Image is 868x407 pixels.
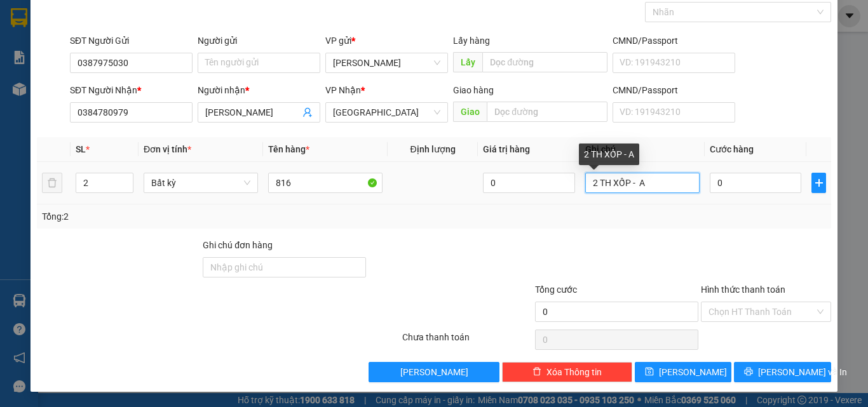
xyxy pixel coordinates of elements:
[613,34,735,48] div: CMND/Passport
[758,365,847,379] span: [PERSON_NAME] và In
[76,144,86,154] span: SL
[645,367,654,377] span: save
[325,34,448,48] div: VP gửi
[579,143,639,165] div: 2 TH XỐP - A
[42,210,336,224] div: Tổng: 2
[203,257,366,277] input: Ghi chú đơn hàng
[482,52,607,72] input: Dọc đường
[6,79,184,100] b: GỬI : [PERSON_NAME]
[710,144,754,154] span: Cước hàng
[73,8,180,24] b: [PERSON_NAME]
[42,173,62,193] button: delete
[302,107,313,117] span: user-add
[70,83,193,97] div: SĐT Người Nhận
[659,365,727,379] span: [PERSON_NAME]
[734,362,831,382] button: printer[PERSON_NAME] và In
[701,284,785,295] label: Hình thức thanh toán
[400,365,468,379] span: [PERSON_NAME]
[635,362,732,382] button: save[PERSON_NAME]
[744,367,753,377] span: printer
[453,36,490,46] span: Lấy hàng
[268,144,309,154] span: Tên hàng
[453,52,482,72] span: Lấy
[144,144,191,154] span: Đơn vị tính
[333,103,440,122] span: Sài Gòn
[73,30,83,41] span: environment
[613,83,735,97] div: CMND/Passport
[453,102,487,122] span: Giao
[401,330,534,352] div: Chưa thanh toán
[6,28,242,44] li: 01 [PERSON_NAME]
[6,6,69,69] img: logo.jpg
[325,85,361,95] span: VP Nhận
[483,144,530,154] span: Giá trị hàng
[203,240,273,250] label: Ghi chú đơn hàng
[502,362,632,382] button: deleteXóa Thông tin
[151,173,250,192] span: Bất kỳ
[811,173,826,193] button: plus
[535,284,577,295] span: Tổng cước
[410,144,455,154] span: Định lượng
[268,173,383,193] input: VD: Bàn, Ghế
[532,367,541,377] span: delete
[483,173,574,193] input: 0
[333,53,440,72] span: VP Phan Rí
[6,44,242,60] li: 02523854854
[198,34,320,48] div: Người gửi
[453,85,494,95] span: Giao hàng
[70,34,193,48] div: SĐT Người Gửi
[580,137,705,162] th: Ghi chú
[73,46,83,57] span: phone
[198,83,320,97] div: Người nhận
[369,362,499,382] button: [PERSON_NAME]
[585,173,700,193] input: Ghi Chú
[487,102,607,122] input: Dọc đường
[546,365,602,379] span: Xóa Thông tin
[812,178,825,188] span: plus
